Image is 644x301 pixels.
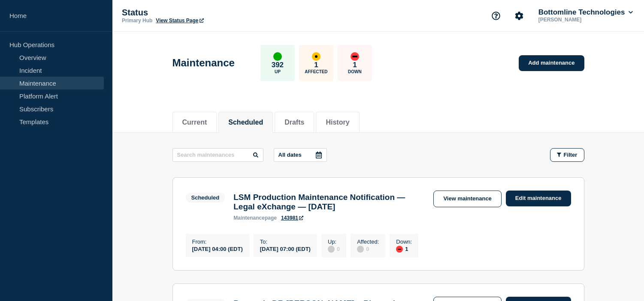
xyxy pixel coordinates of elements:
p: Primary Hub [122,18,152,24]
p: Affected [305,69,327,74]
p: From : [192,238,243,245]
p: To : [260,238,311,245]
div: Scheduled [191,194,220,201]
h3: LSM Production Maintenance Notification — Legal eXchange — [DATE] [233,193,425,212]
a: 143981 [281,215,303,221]
p: Status [122,8,293,18]
button: History [326,119,349,126]
p: 1 [353,61,357,69]
p: All dates [278,152,302,158]
div: down [396,246,403,253]
p: 1 [314,61,318,69]
span: Filter [564,152,577,158]
p: Down : [396,238,412,245]
p: [PERSON_NAME] [537,17,626,23]
button: Scheduled [228,119,263,126]
button: Account settings [510,7,528,25]
button: All dates [274,148,327,162]
div: 0 [357,245,379,253]
button: Current [182,119,207,126]
div: down [351,52,359,61]
div: 1 [396,245,412,253]
input: Search maintenances [172,148,263,162]
button: Drafts [284,119,304,126]
button: Filter [550,148,584,162]
div: up [273,52,282,61]
a: Edit maintenance [506,191,571,206]
button: Support [487,7,505,25]
div: 0 [328,245,340,253]
a: View Status Page [156,18,203,24]
span: maintenance [233,215,265,221]
p: Down [348,69,362,74]
p: 392 [272,61,284,69]
button: Bottomline Technologies [537,8,635,17]
p: Up : [328,238,340,245]
h1: Maintenance [172,57,235,69]
div: [DATE] 07:00 (EDT) [260,245,311,252]
p: page [233,215,277,221]
a: Add maintenance [519,55,584,71]
div: disabled [328,246,335,253]
p: Up [275,69,281,74]
div: [DATE] 04:00 (EDT) [192,245,243,252]
div: disabled [357,246,364,253]
p: Affected : [357,238,379,245]
a: View maintenance [433,191,501,207]
div: affected [312,52,320,61]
